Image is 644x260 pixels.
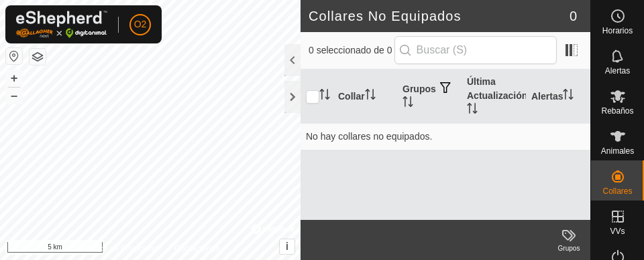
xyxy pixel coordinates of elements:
span: i [286,241,288,252]
span: Animales [601,147,634,155]
a: Contáctenos [174,243,219,255]
p-sorticon: Activar para ordenar [402,98,413,109]
img: Logo Gallagher [16,11,107,38]
a: Política de Privacidad [81,243,158,255]
span: VVs [610,227,625,235]
th: Última Actualización [462,70,526,124]
p-sorticon: Activar para ordenar [467,105,478,116]
button: i [280,239,294,254]
p-sorticon: Activar para ordenar [319,91,330,102]
button: Restablecer Mapa [6,48,22,64]
span: O2 [134,17,147,31]
span: Alertas [605,67,630,75]
th: Grupos [397,70,462,124]
h2: Collares No Equipados [309,8,570,24]
p-sorticon: Activar para ordenar [365,91,376,102]
td: No hay collares no equipados. [301,123,590,150]
span: 0 seleccionado de 0 [309,43,394,57]
button: – [6,88,22,104]
button: Capas del Mapa [30,49,46,65]
span: Horarios [602,27,633,35]
span: 0 [570,6,577,26]
th: Collar [333,70,397,124]
span: Rebaños [601,107,633,115]
button: + [6,70,22,86]
input: Buscar (S) [394,36,557,64]
p-sorticon: Activar para ordenar [563,91,574,102]
th: Alertas [526,70,590,124]
span: Collares [602,187,632,195]
div: Grupos [547,243,590,253]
